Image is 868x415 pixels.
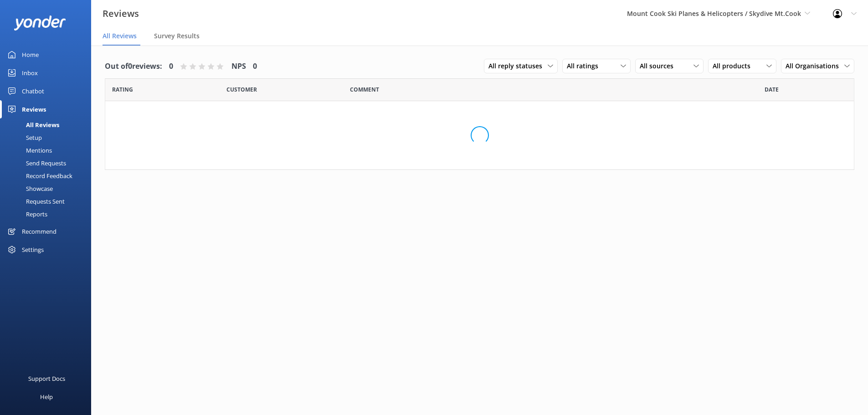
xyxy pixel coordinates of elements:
div: Setup [5,131,42,144]
a: Record Feedback [5,169,91,182]
div: Inbox [22,64,38,82]
span: Survey Results [154,31,200,41]
span: Mount Cook Ski Planes & Helicopters / Skydive Mt.Cook [627,9,801,18]
a: Send Requests [5,157,91,169]
span: All sources [640,61,679,71]
div: Help [40,388,53,406]
h4: Out of 0 reviews: [105,61,162,72]
span: Date [226,85,257,94]
a: Requests Sent [5,195,91,208]
h4: 0 [253,61,257,72]
div: Settings [22,241,44,259]
div: Mentions [5,144,52,157]
div: Recommend [22,222,56,241]
div: All Reviews [5,118,59,131]
span: Date [112,85,133,94]
span: All products [713,61,756,71]
span: Question [350,85,379,94]
a: Showcase [5,182,91,195]
div: Reports [5,208,47,220]
div: Requests Sent [5,195,65,208]
span: Date [765,85,779,94]
span: All reply statuses [488,61,548,71]
div: Support Docs [28,369,65,388]
span: All Reviews [103,31,137,41]
div: Home [22,46,39,64]
a: Setup [5,131,91,144]
div: Chatbot [22,82,44,100]
h4: NPS [231,61,246,72]
img: yonder-white-logo.png [14,15,66,31]
a: Mentions [5,144,91,157]
a: All Reviews [5,118,91,131]
div: Reviews [22,100,46,118]
span: All ratings [567,61,604,71]
a: Reports [5,208,91,220]
h4: 0 [169,61,173,72]
h3: Reviews [103,6,139,21]
div: Send Requests [5,157,66,169]
span: All Organisations [786,61,844,71]
div: Showcase [5,182,53,195]
div: Record Feedback [5,169,72,182]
